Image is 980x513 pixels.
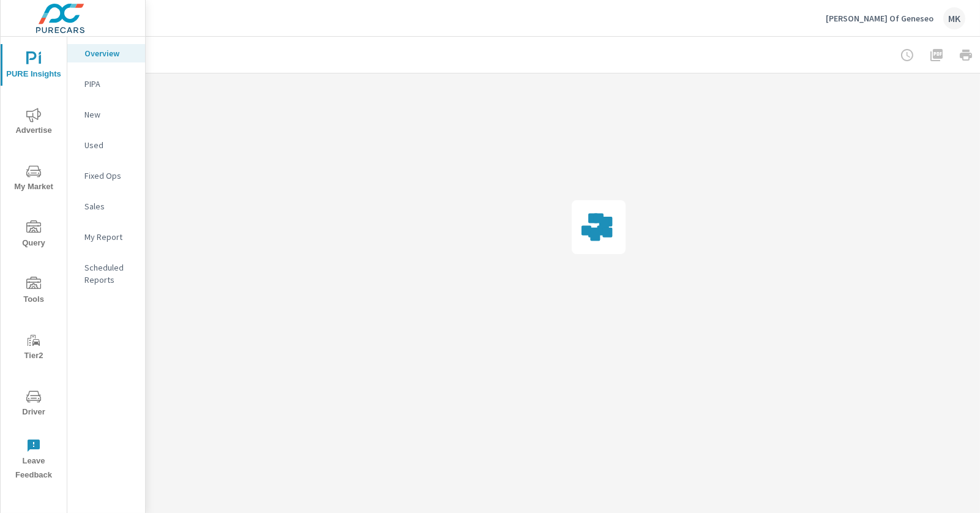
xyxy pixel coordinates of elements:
p: My Report [84,231,135,243]
div: Used [67,136,145,154]
p: [PERSON_NAME] Of Geneseo [826,13,933,24]
span: Query [4,220,63,250]
div: Fixed Ops [67,167,145,185]
span: Tools [4,277,63,307]
p: Scheduled Reports [84,261,135,286]
p: Sales [84,200,135,212]
div: New [67,105,145,124]
div: Scheduled Reports [67,258,145,289]
span: Leave Feedback [4,438,63,482]
span: Advertise [4,108,63,138]
span: PURE Insights [4,51,63,81]
div: Overview [67,44,145,62]
div: nav menu [1,37,67,487]
span: My Market [4,164,63,194]
p: Fixed Ops [84,170,135,182]
div: MK [943,7,965,29]
p: Used [84,139,135,151]
div: My Report [67,228,145,246]
span: Tier2 [4,333,63,363]
div: Sales [67,197,145,215]
p: New [84,108,135,121]
span: Driver [4,389,63,419]
p: Overview [84,47,135,59]
div: PIPA [67,75,145,93]
p: PIPA [84,78,135,90]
